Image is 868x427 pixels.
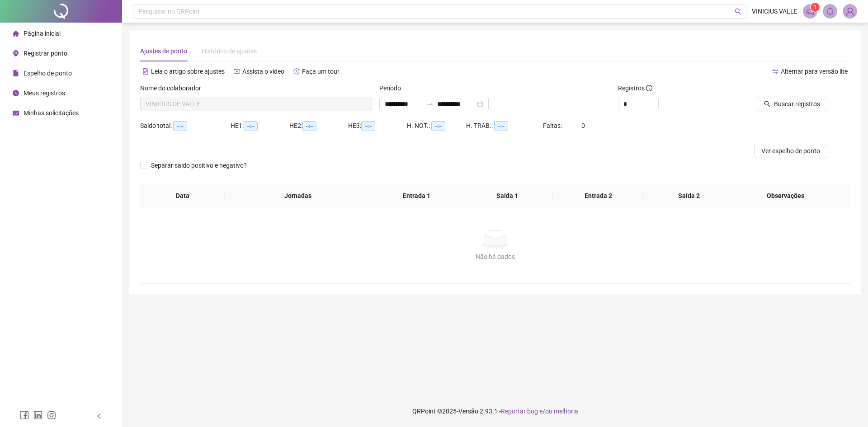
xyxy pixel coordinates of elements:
span: --:-- [494,121,508,131]
img: 87292 [843,5,857,18]
span: clock-circle [13,90,19,96]
span: info-circle [646,85,652,91]
span: --:-- [173,121,187,131]
span: Alternar para versão lite [781,68,848,75]
span: Separar saldo positivo e negativo? [147,160,250,170]
span: search [735,8,741,15]
span: instagram [47,411,56,420]
span: linkedin [33,411,42,420]
span: 1 [814,4,817,10]
span: Buscar registros [774,99,820,109]
span: Meus registros [24,89,65,97]
th: Saída 1 [462,183,553,208]
span: Ver espelho de ponto [761,146,820,156]
span: --:-- [302,121,316,131]
span: swap [772,68,778,75]
span: VINICIUS VALLE [752,6,797,16]
span: Faltas: [543,122,563,129]
span: Reportar bug e/ou melhoria [501,408,578,415]
div: H. TRAB.: [466,121,543,131]
div: HE 1: [231,121,289,131]
span: Observações [735,191,836,201]
span: search [764,101,770,107]
span: schedule [13,110,19,116]
button: Buscar registros [757,97,827,111]
span: VINICIUS DE VALLE [146,97,367,111]
span: bell [826,7,834,15]
span: swap-right [426,100,434,108]
span: facebook [20,411,29,420]
button: Ver espelho de ponto [754,144,827,158]
th: Entrada 2 [553,183,644,208]
span: Versão [458,408,478,415]
th: Data [140,183,225,208]
span: --:-- [244,121,258,131]
th: Entrada 1 [371,183,462,208]
span: environment [13,50,19,56]
span: history [293,68,300,75]
div: H. NOT.: [407,121,466,131]
span: file-text [142,68,149,75]
div: Não há dados [151,252,839,262]
span: Leia o artigo sobre ajustes [151,68,225,75]
sup: 1 [811,3,820,12]
th: Observações [728,183,843,208]
footer: QRPoint © 2025 - 2.93.1 - [122,395,868,427]
span: Assista o vídeo [242,68,284,75]
span: Registros [618,83,652,93]
span: Página inicial [24,30,61,37]
th: Saída 2 [644,183,735,208]
th: Jornadas [225,183,371,208]
div: Saldo total: [140,121,231,131]
span: 0 [581,122,585,129]
span: notification [806,7,814,15]
div: HE 3: [348,121,407,131]
span: Minhas solicitações [24,109,79,117]
span: home [13,30,19,37]
span: Histórico de ajustes [202,47,257,55]
span: --:-- [431,121,445,131]
div: HE 2: [289,121,348,131]
span: --:-- [361,121,375,131]
span: Faça um tour [302,68,340,75]
span: Espelho de ponto [24,70,72,77]
span: file [13,70,19,76]
span: to [426,100,434,108]
span: Ajustes de ponto [140,47,187,55]
label: Nome do colaborador [140,83,207,93]
span: left [96,413,102,419]
label: Período [379,83,407,93]
span: Registrar ponto [24,50,67,57]
span: youtube [234,68,240,75]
